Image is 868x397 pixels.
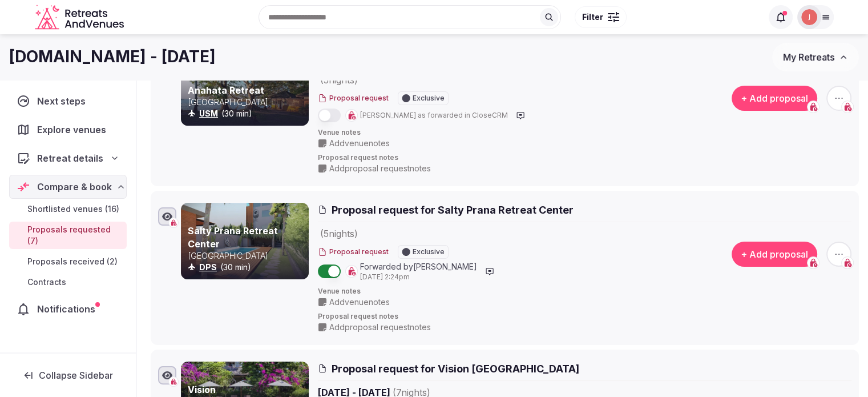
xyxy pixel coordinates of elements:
[9,254,127,270] a: Proposals received (2)
[27,224,122,247] span: Proposals requested (7)
[360,261,477,272] span: Forwarded by [PERSON_NAME]
[732,86,817,111] button: + Add proposal
[772,43,859,71] button: My Retreats
[37,151,103,165] span: Retreat details
[320,74,358,86] span: ( 5 night s )
[188,250,306,262] p: [GEOGRAPHIC_DATA]
[318,94,389,103] button: Proposal request
[9,363,127,388] button: Collapse Sidebar
[37,302,100,316] span: Notifications
[329,163,431,174] span: Add proposal request notes
[37,123,111,137] span: Explore venues
[329,322,431,333] span: Add proposal request notes
[575,6,627,28] button: Filter
[329,296,390,308] span: Add venue notes
[188,97,306,108] p: [GEOGRAPHIC_DATA]
[360,272,477,282] span: [DATE] 2:24pm
[9,222,127,249] a: Proposals requested (7)
[37,180,112,194] span: Compare & book
[318,247,389,257] button: Proposal request
[320,228,358,239] span: ( 5 night s )
[39,370,113,381] span: Collapse Sidebar
[188,85,264,96] a: Anahata Retreat
[9,89,127,113] a: Next steps
[35,5,126,30] a: Visit the homepage
[37,94,90,108] span: Next steps
[413,248,445,255] span: Exclusive
[318,312,851,322] span: Proposal request notes
[27,256,118,267] span: Proposals received (2)
[199,262,217,273] button: DPS
[9,274,127,290] a: Contracts
[27,203,119,215] span: Shortlisted venues (16)
[9,46,216,68] h1: [DOMAIN_NAME] - [DATE]
[582,11,603,23] span: Filter
[413,95,445,102] span: Exclusive
[801,9,817,25] img: Joanna Asiukiewicz
[9,201,127,217] a: Shortlisted venues (16)
[188,262,306,273] div: (30 min)
[329,138,390,149] span: Add venue notes
[318,128,851,138] span: Venue notes
[318,287,851,296] span: Venue notes
[9,297,127,321] a: Notifications
[318,153,851,163] span: Proposal request notes
[199,108,218,119] button: USM
[9,118,127,142] a: Explore venues
[332,203,574,217] span: Proposal request for Salty Prana Retreat Center
[35,5,126,30] svg: Retreats and Venues company logo
[199,262,217,272] a: DPS
[188,108,306,119] div: (30 min)
[783,51,834,63] span: My Retreats
[188,225,278,249] a: Salty Prana Retreat Center
[360,111,508,121] span: [PERSON_NAME] as forwarded in CloseCRM
[732,242,817,267] button: + Add proposal
[199,109,218,118] a: USM
[27,276,66,288] span: Contracts
[332,362,579,376] span: Proposal request for Vision [GEOGRAPHIC_DATA]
